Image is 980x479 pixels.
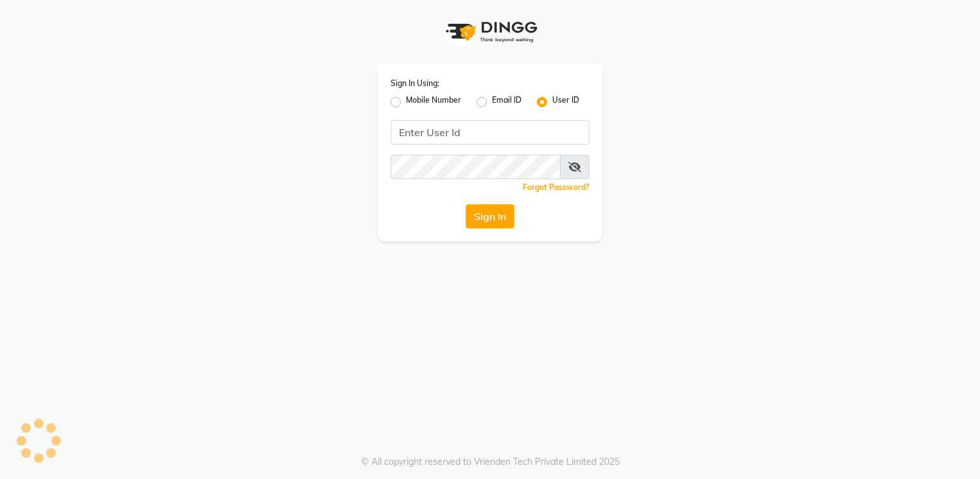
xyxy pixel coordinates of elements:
button: Sign In [466,204,514,229]
a: Forgot Password? [523,182,589,192]
input: Username [391,155,561,179]
input: Username [391,120,589,144]
label: Mobile Number [406,94,461,110]
label: Sign In Using: [391,78,439,89]
label: User ID [552,94,579,110]
label: Email ID [492,94,521,110]
img: logo1.svg [439,13,541,51]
